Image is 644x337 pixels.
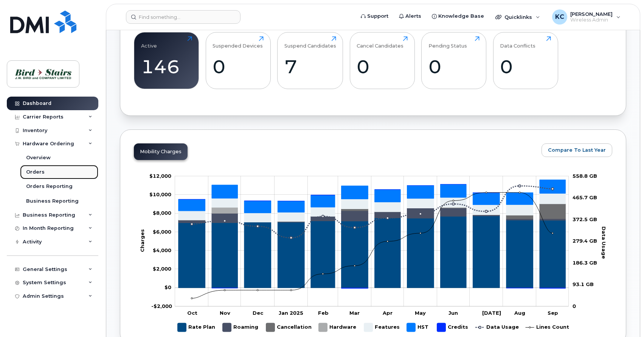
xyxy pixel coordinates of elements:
tspan: Nov [220,310,230,316]
tspan: Mar [349,310,360,316]
tspan: Apr [382,310,393,316]
g: $0 [153,247,171,253]
tspan: -$2,000 [151,303,172,309]
tspan: Data Usage [601,226,607,259]
div: Quicklinks [490,9,545,25]
div: 0 [500,55,551,78]
g: Cancellation [178,204,566,222]
g: $0 [153,229,171,235]
tspan: Charges [139,229,145,252]
div: 7 [284,55,336,78]
a: Knowledge Base [427,9,489,24]
g: Features [364,320,400,335]
a: Data Conflicts0 [500,36,551,85]
tspan: $2,000 [153,266,171,272]
div: Active [141,36,157,49]
span: Support [367,12,388,20]
g: Data Usage [476,320,519,335]
a: Support [355,9,394,24]
tspan: Jun [448,310,458,316]
g: Credits [178,185,566,289]
g: HST [407,320,430,335]
tspan: Aug [514,310,525,316]
tspan: Oct [187,310,197,316]
a: Suspend Candidates7 [284,36,336,85]
div: Cancel Candidates [357,36,403,49]
g: Credits [437,320,468,335]
div: 0 [357,55,408,78]
div: Kris Clarke [547,9,626,25]
iframe: Messenger Launcher [611,304,638,331]
tspan: Feb [318,310,329,316]
tspan: $0 [164,285,171,291]
tspan: 372.5 GB [573,216,597,222]
g: Legend [178,320,569,335]
tspan: 186.3 GB [573,260,597,266]
g: Rate Plan [178,320,215,335]
g: Roaming [223,320,259,335]
div: Suspend Candidates [284,36,336,49]
span: [PERSON_NAME] [570,11,613,17]
div: 146 [141,55,192,78]
tspan: 279.4 GB [573,238,597,244]
g: $0 [149,173,171,179]
span: KC [555,12,564,22]
tspan: Dec [253,310,264,316]
tspan: $8,000 [153,210,171,216]
tspan: 558.8 GB [573,173,597,179]
tspan: 465.7 GB [573,194,597,200]
tspan: $4,000 [153,247,171,253]
tspan: $10,000 [149,191,171,197]
g: Hardware [319,320,357,335]
g: HST [178,180,566,213]
a: Alerts [394,9,427,24]
div: 0 [428,55,480,78]
div: Pending Status [428,36,467,49]
div: Suspended Devices [213,36,263,49]
tspan: Sep [548,310,558,316]
a: Cancel Candidates0 [357,36,408,85]
button: Compare To Last Year [542,143,612,157]
g: $0 [153,210,171,216]
div: 0 [213,55,264,78]
span: Wireless Admin [570,17,613,23]
tspan: Jan 2025 [279,310,303,316]
g: Lines Count [526,320,569,335]
span: Alerts [405,12,421,20]
tspan: 0 [573,303,576,309]
div: Data Conflicts [500,36,535,49]
tspan: 93.1 GB [573,281,594,287]
tspan: $6,000 [153,229,171,235]
input: Find something... [126,10,241,24]
span: Compare To Last Year [548,146,606,154]
g: $0 [153,266,171,272]
tspan: [DATE] [482,310,501,316]
g: $0 [151,303,172,309]
span: Quicklinks [504,14,532,20]
a: Pending Status0 [428,36,480,85]
g: Roaming [178,208,566,223]
g: Cancellation [266,320,312,335]
span: Knowledge Base [438,12,484,20]
a: Active146 [141,36,192,85]
g: $0 [149,191,171,197]
a: Suspended Devices0 [213,36,264,85]
tspan: May [415,310,426,316]
g: Rate Plan [178,216,566,288]
tspan: $12,000 [149,173,171,179]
